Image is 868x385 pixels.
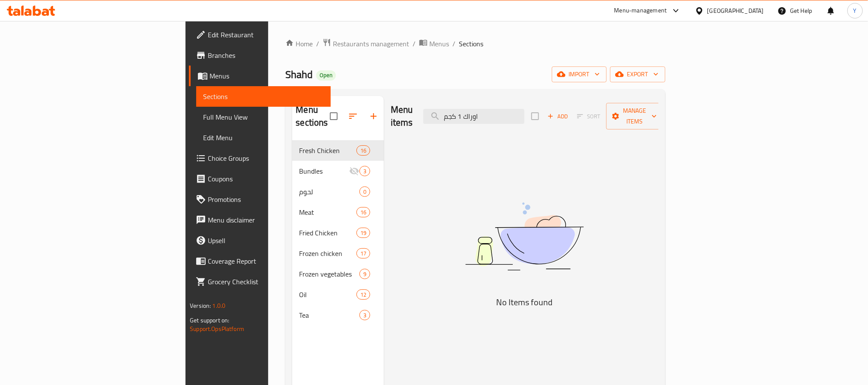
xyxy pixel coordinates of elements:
span: Fried Chicken [299,228,356,238]
span: 1.0.0 [213,300,226,311]
h5: No Items found [417,295,632,309]
span: Edit Menu [203,132,323,143]
span: Sections [203,91,323,102]
span: لحوم [299,186,359,197]
a: Branches [189,45,330,66]
a: Full Menu View [196,107,330,127]
span: Meat [299,207,356,217]
span: 17 [357,250,370,258]
span: Bundles [299,166,349,176]
input: search [423,109,524,124]
span: 0 [360,188,370,196]
a: Coupons [189,168,330,189]
div: items [356,289,370,300]
nav: Menu sections [292,137,384,329]
span: Grocery Checklist [208,277,323,287]
span: Y [853,6,857,15]
span: 19 [357,229,370,237]
nav: breadcrumb [285,38,665,49]
div: لحوم0 [292,181,384,202]
button: Add section [363,106,384,126]
li: / [452,39,455,49]
span: Tea [299,310,359,320]
button: import [552,66,607,82]
span: Full Menu View [203,112,323,122]
span: export [617,69,658,80]
div: items [356,145,370,156]
span: Coupons [208,174,323,184]
span: Upsell [208,235,323,246]
a: Upsell [189,230,330,251]
a: Edit Restaurant [189,24,330,45]
span: Menus [210,71,323,81]
a: Menus [189,66,330,86]
div: [GEOGRAPHIC_DATA] [707,6,764,15]
span: import [559,69,600,80]
span: Coverage Report [208,256,323,266]
span: 16 [357,147,370,155]
span: Version: [190,300,211,311]
a: Menu disclaimer [189,210,330,230]
div: items [359,186,370,197]
a: Menus [419,38,449,49]
span: Sections [459,39,483,49]
h2: Menu items [391,103,413,129]
div: Menu-management [614,6,667,16]
div: Frozen vegetables9 [292,264,384,284]
button: export [610,66,665,82]
span: Edit Restaurant [208,30,323,40]
a: Restaurants management [323,38,409,49]
span: Oil [299,289,356,300]
div: items [356,207,370,217]
div: Tea3 [292,305,384,325]
span: Choice Groups [208,153,323,163]
div: items [359,310,370,320]
div: items [356,248,370,259]
div: Meat16 [292,202,384,223]
span: Menus [429,39,449,49]
span: Add item [544,110,572,123]
span: 9 [360,270,370,278]
img: dish.svg [417,180,632,293]
a: Coverage Report [189,251,330,271]
li: / [413,39,416,49]
span: Select section first [572,110,606,123]
a: Edit Menu [196,127,330,148]
div: Frozen chicken17 [292,243,384,264]
span: 3 [360,167,370,175]
button: Manage items [606,103,664,129]
span: Add [546,111,569,121]
span: Branches [208,50,323,60]
div: items [359,166,370,176]
div: items [356,228,370,238]
a: Support.OpsPlatform [190,323,244,334]
div: Bundles3 [292,161,384,181]
span: 12 [357,291,370,299]
span: Frozen chicken [299,248,356,259]
span: 16 [357,208,370,217]
span: Sort sections [343,106,363,126]
div: items [359,269,370,279]
span: Frozen vegetables [299,269,359,279]
span: Fresh Chicken [299,145,356,156]
span: Select all sections [325,107,343,125]
div: Oil12 [292,284,384,305]
span: Promotions [208,194,323,205]
a: Choice Groups [189,148,330,168]
span: Menu disclaimer [208,215,323,225]
div: Fresh Chicken16 [292,140,384,161]
a: Grocery Checklist [189,271,330,292]
button: Add [544,110,572,123]
a: Sections [196,86,330,107]
span: Restaurants management [333,39,409,49]
span: Get support on: [190,315,229,326]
